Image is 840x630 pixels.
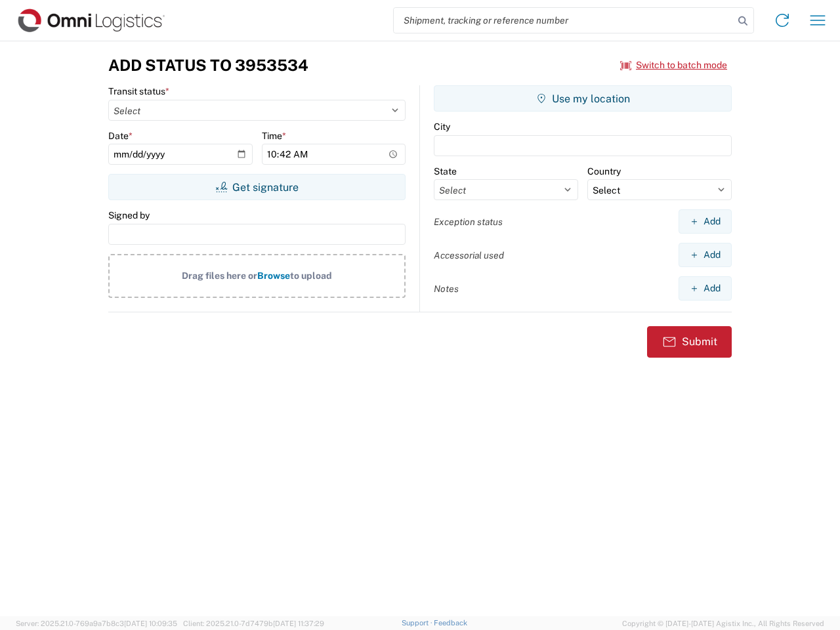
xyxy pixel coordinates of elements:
[108,130,133,142] label: Date
[587,165,621,177] label: Country
[108,174,406,200] button: Get signature
[183,619,324,627] span: Client: 2025.21.0-7d7479b
[434,619,467,627] a: Feedback
[108,56,308,75] h3: Add Status to 3953534
[679,276,732,301] button: Add
[394,8,734,33] input: Shipment, tracking or reference number
[108,85,169,97] label: Transit status
[647,326,732,358] button: Submit
[434,121,450,133] label: City
[182,270,257,281] span: Drag files here or
[273,619,324,627] span: [DATE] 11:37:29
[434,85,732,112] button: Use my location
[262,130,286,142] label: Time
[679,243,732,267] button: Add
[434,249,504,261] label: Accessorial used
[290,270,332,281] span: to upload
[434,216,503,228] label: Exception status
[257,270,290,281] span: Browse
[108,209,150,221] label: Signed by
[16,619,177,627] span: Server: 2025.21.0-769a9a7b8c3
[402,619,434,627] a: Support
[434,283,459,295] label: Notes
[622,618,824,629] span: Copyright © [DATE]-[DATE] Agistix Inc., All Rights Reserved
[124,619,177,627] span: [DATE] 10:09:35
[434,165,457,177] label: State
[620,54,727,76] button: Switch to batch mode
[679,209,732,234] button: Add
